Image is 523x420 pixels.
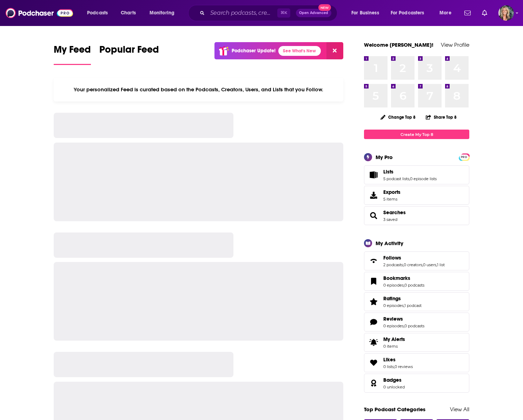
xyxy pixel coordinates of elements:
[383,295,401,302] span: Ratings
[462,7,474,19] a: Show notifications dropdown
[394,364,395,369] span: ,
[409,176,410,181] span: ,
[403,262,404,267] span: ,
[364,130,469,139] a: Create My Top 8
[386,7,435,19] button: open menu
[383,356,396,363] span: Likes
[150,8,174,18] span: Monitoring
[383,356,413,363] a: Likes
[404,283,404,288] span: ,
[116,7,140,19] a: Charts
[346,7,388,19] button: open menu
[366,297,380,307] a: Ratings
[376,154,393,160] div: My Pro
[383,275,424,281] a: Bookmarks
[299,11,328,15] span: Open Advanced
[364,406,425,413] a: Top Podcast Categories
[364,374,469,393] span: Badges
[498,5,514,21] span: Logged in as lisa.beech
[366,256,380,266] a: Follows
[366,317,380,327] a: Reviews
[364,292,469,311] span: Ratings
[395,364,413,369] a: 0 reviews
[366,378,380,388] a: Badges
[437,262,445,267] a: 1 list
[351,8,379,18] span: For Business
[366,276,380,286] a: Bookmarks
[383,262,403,267] a: 2 podcasts
[383,316,403,322] span: Reviews
[479,7,490,19] a: Show notifications dropdown
[383,255,445,261] a: Follows
[383,385,405,389] a: 0 unlocked
[404,262,422,267] a: 0 creators
[364,333,469,352] a: My Alerts
[439,8,451,18] span: More
[404,303,422,308] a: 1 podcast
[383,169,437,175] a: Lists
[296,9,331,17] button: Open AdvancedNew
[422,262,423,267] span: ,
[277,8,290,18] span: ⌘ K
[383,197,400,202] span: 5 items
[366,170,380,180] a: Lists
[99,44,159,60] span: Popular Feed
[425,110,457,124] button: Share Top 8
[195,5,344,21] div: Search podcasts, credits, & more...
[383,169,393,175] span: Lists
[383,316,424,322] a: Reviews
[383,344,405,349] span: 0 items
[404,323,404,328] span: ,
[383,176,409,181] a: 5 podcast lists
[6,6,73,20] img: Podchaser - Follow, Share and Rate Podcasts
[383,295,422,302] a: Ratings
[364,251,469,270] span: Follows
[383,377,405,383] a: Badges
[391,8,424,18] span: For Podcasters
[366,190,380,200] span: Exports
[364,186,469,205] a: Exports
[366,337,380,347] span: My Alerts
[364,165,469,184] span: Lists
[364,313,469,332] span: Reviews
[364,41,433,48] a: Welcome [PERSON_NAME]!
[54,44,91,65] a: My Feed
[441,41,469,48] a: View Profile
[383,283,404,288] a: 0 episodes
[364,206,469,225] span: Searches
[404,283,424,288] a: 0 podcasts
[383,323,404,328] a: 0 episodes
[383,255,401,261] span: Follows
[423,262,436,267] a: 0 users
[498,5,514,21] button: Show profile menu
[410,176,437,181] a: 0 episode lists
[383,336,405,342] span: My Alerts
[383,189,400,195] span: Exports
[99,44,159,65] a: Popular Feed
[54,78,343,101] div: Your personalized Feed is curated based on the Podcasts, Creators, Users, and Lists that you Follow.
[207,7,277,19] input: Search podcasts, credits, & more...
[376,113,420,122] button: Change Top 8
[450,406,469,413] a: View All
[404,323,424,328] a: 0 podcasts
[435,7,460,19] button: open menu
[366,211,380,221] a: Searches
[54,44,91,60] span: My Feed
[383,303,404,308] a: 0 episodes
[460,155,468,160] span: PRO
[383,217,397,222] a: 3 saved
[364,272,469,291] span: Bookmarks
[121,8,136,18] span: Charts
[318,4,331,11] span: New
[364,353,469,372] span: Likes
[383,364,394,369] a: 0 lists
[383,275,410,281] span: Bookmarks
[404,303,404,308] span: ,
[460,154,468,159] a: PRO
[498,5,514,21] img: User Profile
[366,358,380,368] a: Likes
[383,209,406,216] a: Searches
